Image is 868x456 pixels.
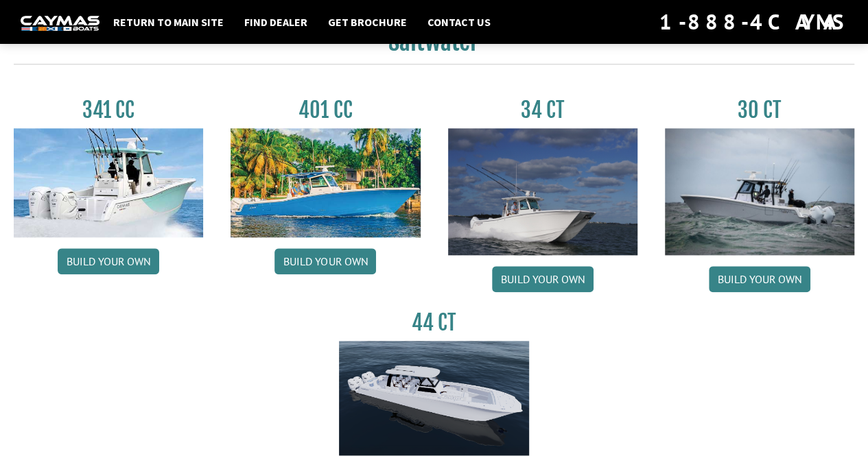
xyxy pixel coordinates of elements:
a: Build your own [492,266,594,292]
a: Build your own [709,266,810,292]
img: 30_CT_photo_shoot_for_caymas_connect.jpg [665,128,854,254]
a: Build your own [58,248,159,274]
img: Caymas_34_CT_pic_1.jpg [448,128,637,254]
a: Build your own [274,248,376,274]
a: Contact Us [421,13,497,31]
h3: 34 CT [448,97,637,123]
h2: Saltwater [14,26,854,64]
a: Find Dealer [237,13,314,31]
div: 1-888-4CAYMAS [659,7,847,37]
h3: 30 CT [665,97,854,123]
a: Get Brochure [321,13,414,31]
img: 401CC_thumb.pg.jpg [231,128,420,237]
h3: 44 CT [339,310,528,335]
h3: 401 CC [231,97,420,123]
img: 44ct_background.png [339,341,528,456]
img: white-logo-c9c8dbefe5ff5ceceb0f0178aa75bf4bb51f6bca0971e226c86eb53dfe498488.png [21,16,99,30]
a: Return to main site [106,13,231,31]
img: 341CC-thumbjpg.jpg [14,128,203,237]
h3: 341 CC [14,97,203,123]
